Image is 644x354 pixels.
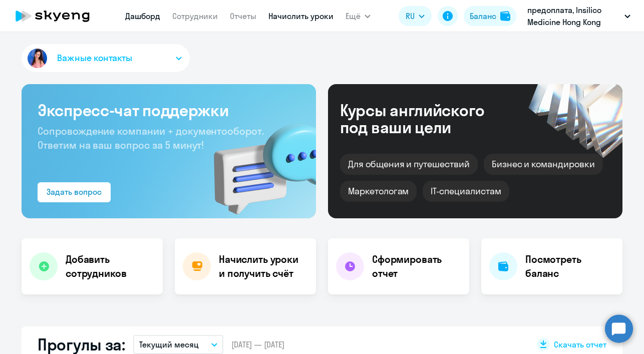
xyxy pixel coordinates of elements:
div: Курсы английского под ваши цели [340,102,511,136]
p: предоплата, Insilico Medicine Hong Kong Limited [527,4,620,28]
button: предоплата, Insilico Medicine Hong Kong Limited [522,4,635,28]
button: Ещё [346,6,371,26]
span: Скачать отчет [554,339,606,350]
button: Текущий месяц [133,335,223,354]
button: Задать вопрос [38,182,111,202]
div: IT-специалистам [423,181,509,202]
div: Задать вопрос [47,186,102,198]
span: [DATE] — [DATE] [231,339,284,350]
h3: Экспресс-чат поддержки [38,100,300,120]
p: Текущий месяц [139,338,199,350]
a: Начислить уроки [268,11,334,21]
button: RU [399,6,432,26]
a: Отчеты [230,11,256,21]
div: Бизнес и командировки [484,154,603,175]
button: Важные контакты [22,44,190,72]
h4: Добавить сотрудников [66,252,155,280]
div: Для общения и путешествий [340,154,478,175]
button: Балансbalance [464,6,516,26]
a: Сотрудники [172,11,218,21]
img: bg-img [199,106,316,218]
div: Маркетологам [340,181,417,202]
a: Дашборд [125,11,160,21]
img: avatar [26,47,49,70]
img: balance [500,11,510,21]
span: Сопровождение компании + документооборот. Ответим на ваш вопрос за 5 минут! [38,125,264,151]
h4: Начислить уроки и получить счёт [219,252,306,280]
div: Баланс [470,10,496,22]
h4: Посмотреть баланс [525,252,614,280]
span: Важные контакты [57,52,132,65]
span: Ещё [346,10,361,22]
h4: Сформировать отчет [372,252,461,280]
span: RU [406,10,415,22]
